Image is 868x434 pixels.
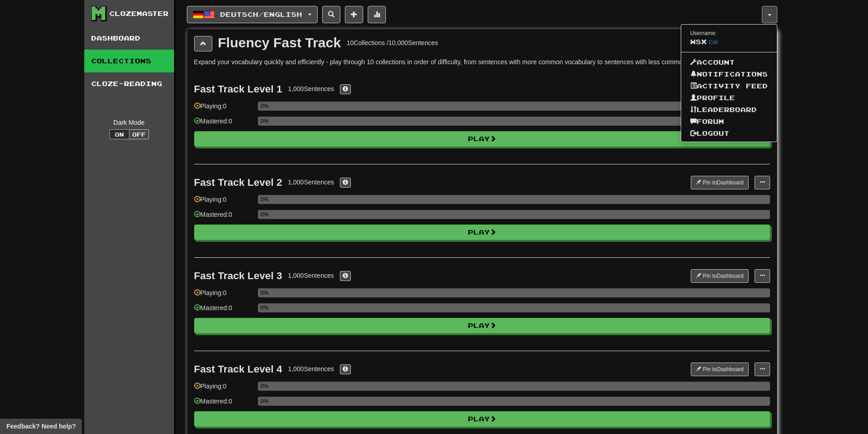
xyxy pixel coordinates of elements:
[194,382,253,397] div: Playing: 0
[691,363,749,376] button: Pin toDashboard
[194,397,253,412] div: Mastered: 0
[691,269,749,283] button: Pin toDashboard
[681,68,777,80] a: Notifications
[84,72,174,95] a: Cloze-Reading
[194,411,770,427] button: Play
[681,128,777,139] a: Logout
[187,6,318,23] button: Deutsch/English
[194,288,253,303] div: Playing: 0
[194,270,282,281] div: Fast Track Level 3
[84,50,174,72] a: Collections
[91,118,167,127] div: Dark Mode
[345,6,363,23] button: Add sentence to collection
[681,56,777,68] a: Account
[194,363,282,375] div: Fast Track Level 4
[347,38,438,47] div: 10 Collections / 10,000 Sentences
[194,303,253,318] div: Mastered: 0
[194,83,282,95] div: Fast Track Level 1
[84,27,174,50] a: Dashboard
[109,129,129,139] button: On
[194,117,253,132] div: Mastered: 0
[368,6,386,23] button: More stats
[709,39,719,46] a: Edit
[194,225,770,240] button: Play
[194,177,282,188] div: Fast Track Level 2
[6,422,76,431] span: Open feedback widget
[288,271,334,280] div: 1,000 Sentences
[288,178,334,187] div: 1,000 Sentences
[690,30,717,36] small: Username:
[194,210,253,225] div: Mastered: 0
[129,129,149,139] button: Off
[220,10,302,18] span: Deutsch / English
[194,131,770,147] button: Play
[109,9,169,18] div: Clozemaster
[691,176,749,189] button: Pin toDashboard
[194,57,770,66] p: Expand your vocabulary quickly and efficiently - play through 10 collections in order of difficul...
[681,92,777,104] a: Profile
[194,102,253,117] div: Playing: 0
[194,195,253,210] div: Playing: 0
[681,104,777,116] a: Leaderboard
[288,84,334,93] div: 1,000 Sentences
[218,36,341,50] div: Fluency Fast Track
[322,6,340,23] button: Search sentences
[681,116,777,128] a: Forum
[194,318,770,333] button: Play
[681,80,777,92] a: Activity Feed
[690,38,707,46] span: wsx
[288,364,334,373] div: 1,000 Sentences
